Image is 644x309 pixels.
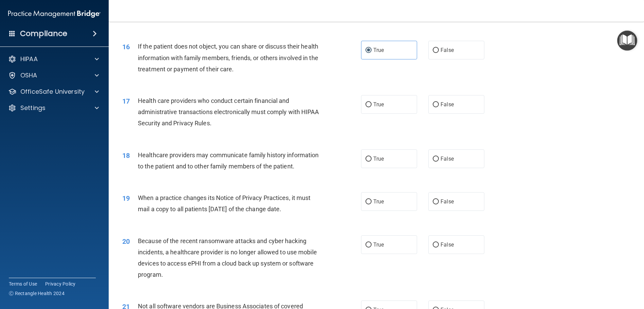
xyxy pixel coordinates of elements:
[138,237,317,278] span: Because of the recent ransomware attacks and cyber hacking incidents, a healthcare provider is no...
[365,102,372,107] input: True
[122,194,130,202] span: 19
[138,151,319,170] span: Healthcare providers may communicate family history information to the patient and to other famil...
[433,157,439,162] input: False
[20,55,38,63] p: HIPAA
[122,151,130,160] span: 18
[441,47,454,53] span: False
[8,55,99,63] a: HIPAA
[20,104,46,112] p: Settings
[373,198,384,205] span: True
[610,262,636,288] iframe: Drift Widget Chat Controller
[373,101,384,108] span: True
[138,194,310,213] span: When a practice changes its Notice of Privacy Practices, it must mail a copy to all patients [DAT...
[45,280,76,287] a: Privacy Policy
[8,71,99,79] a: OSHA
[617,31,637,51] button: Open Resource Center
[433,102,439,107] input: False
[20,71,37,79] p: OSHA
[441,241,454,248] span: False
[365,157,372,162] input: True
[373,156,384,162] span: True
[373,241,384,248] span: True
[373,47,384,53] span: True
[433,48,439,53] input: False
[8,104,99,112] a: Settings
[138,97,319,127] span: Health care providers who conduct certain financial and administrative transactions electronicall...
[122,237,130,246] span: 20
[365,48,372,53] input: True
[138,43,318,72] span: If the patient does not object, you can share or discuss their health information with family mem...
[20,88,85,96] p: OfficeSafe University
[441,101,454,108] span: False
[433,199,439,204] input: False
[8,7,101,21] img: PMB logo
[433,242,439,248] input: False
[365,199,372,204] input: True
[9,290,65,297] span: Ⓒ Rectangle Health 2024
[441,156,454,162] span: False
[8,88,99,96] a: OfficeSafe University
[122,97,130,105] span: 17
[122,43,130,51] span: 16
[441,198,454,205] span: False
[365,242,372,248] input: True
[9,280,37,287] a: Terms of Use
[20,29,67,38] h4: Compliance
